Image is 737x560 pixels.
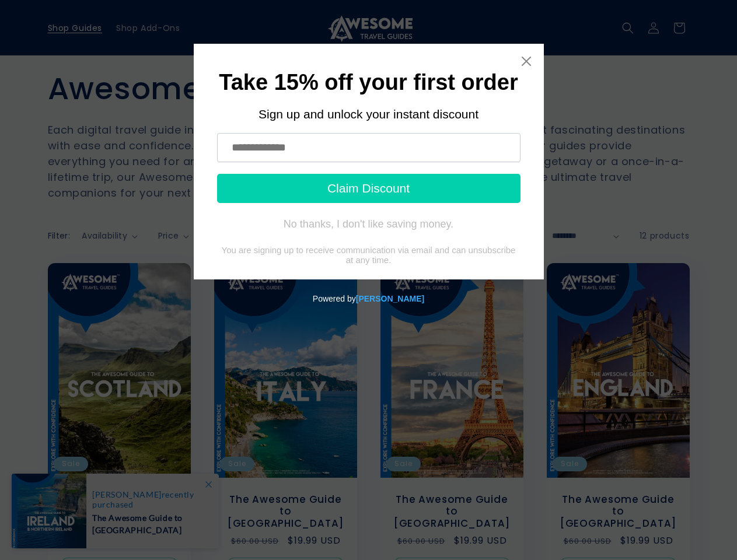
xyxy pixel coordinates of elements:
[521,55,532,67] a: Close widget
[217,245,521,265] div: You are signing up to receive communication via email and can unsubscribe at any time.
[217,107,521,121] div: Sign up and unlock your instant discount
[356,294,424,303] a: Powered by Tydal
[5,279,732,318] div: Powered by
[284,218,453,230] div: No thanks, I don't like saving money.
[217,174,521,203] button: Claim Discount
[217,73,521,92] h1: Take 15% off your first order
